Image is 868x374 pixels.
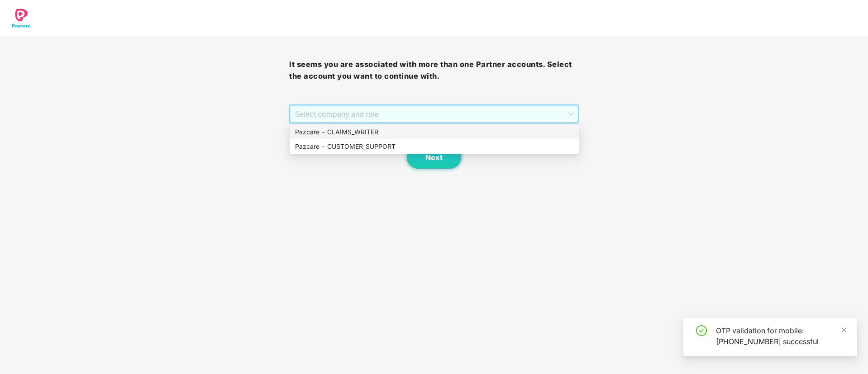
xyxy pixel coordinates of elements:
[696,325,707,336] span: check-circle
[290,139,579,154] div: Pazcare - CUSTOMER_SUPPORT
[295,105,572,123] span: Select company and role
[295,127,573,137] div: Pazcare - CLAIMS_WRITER
[716,325,846,347] div: OTP validation for mobile: [PHONE_NUMBER] successful
[425,153,443,162] span: Next
[841,327,847,333] span: close
[289,59,578,82] h3: It seems you are associated with more than one Partner accounts. Select the account you want to c...
[295,142,573,151] div: Pazcare - CUSTOMER_SUPPORT
[407,146,461,169] button: Next
[290,125,579,139] div: Pazcare - CLAIMS_WRITER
